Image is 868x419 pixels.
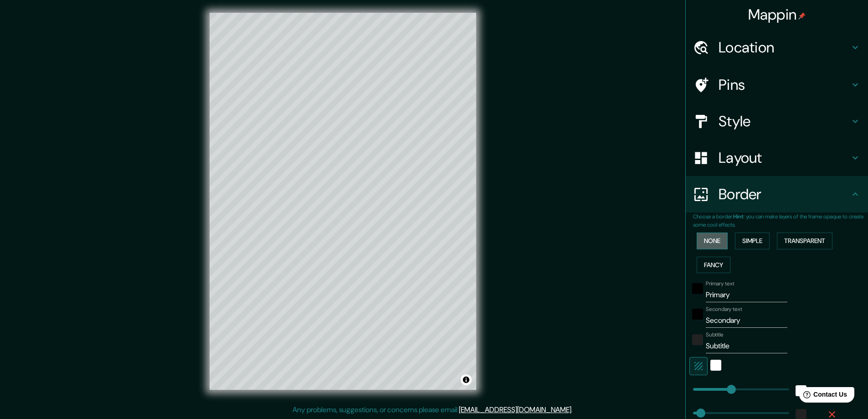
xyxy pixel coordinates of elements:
[697,233,728,249] button: None
[461,374,472,385] button: Toggle attribution
[686,140,868,176] div: Layout
[798,12,806,20] img: pin-icon.png
[697,257,730,274] button: Fancy
[719,76,850,94] h4: Pins
[459,405,571,414] a: [EMAIL_ADDRESS][DOMAIN_NAME]
[777,233,832,249] button: Transparent
[735,233,770,249] button: Simple
[686,29,868,66] div: Location
[719,38,850,57] h4: Location
[733,213,744,220] b: Hint
[574,404,576,415] div: .
[692,283,703,294] button: black
[693,212,868,229] p: Choose a border. : you can make layers of the frame opaque to create some cool effects.
[686,103,868,140] div: Style
[686,176,868,212] div: Border
[706,331,724,339] label: Subtitle
[686,67,868,103] div: Pins
[748,5,806,24] h4: Mappin
[719,149,850,167] h4: Layout
[692,309,703,320] button: black
[573,404,574,415] div: .
[710,360,721,371] button: white
[719,112,850,130] h4: Style
[706,305,742,313] label: Secondary text
[787,383,858,409] iframe: Help widget launcher
[692,334,703,345] button: color-222222
[293,404,573,415] p: Any problems, suggestions, or concerns please email .
[706,280,734,288] label: Primary text
[719,185,850,203] h4: Border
